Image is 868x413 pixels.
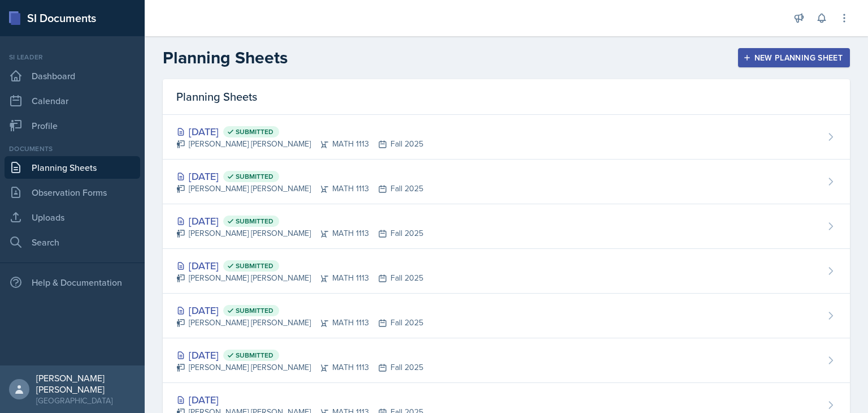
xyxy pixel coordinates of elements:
span: Submitted [236,127,274,136]
a: [DATE] Submitted [PERSON_NAME] [PERSON_NAME]MATH 1113Fall 2025 [163,249,850,294]
div: Si leader [5,52,140,62]
div: [PERSON_NAME] [PERSON_NAME] MATH 1113 Fall 2025 [176,138,423,150]
div: [PERSON_NAME] [PERSON_NAME] MATH 1113 Fall 2025 [176,227,423,239]
div: [DATE] [176,169,423,184]
a: Uploads [5,206,140,229]
div: Documents [5,144,140,154]
span: Submitted [236,261,274,270]
div: Planning Sheets [163,79,850,115]
a: [DATE] Submitted [PERSON_NAME] [PERSON_NAME]MATH 1113Fall 2025 [163,115,850,160]
a: Calendar [5,89,140,112]
div: [DATE] [176,347,423,363]
div: [PERSON_NAME] [PERSON_NAME] [36,372,136,395]
div: [DATE] [176,392,423,407]
div: [PERSON_NAME] [PERSON_NAME] MATH 1113 Fall 2025 [176,272,423,284]
div: [DATE] [176,213,423,229]
button: New Planning Sheet [738,48,850,67]
span: Submitted [236,306,274,315]
a: Profile [5,114,140,137]
span: Submitted [236,351,274,360]
div: [DATE] [176,303,423,318]
span: Submitted [236,217,274,226]
a: Search [5,231,140,253]
div: [DATE] [176,124,423,139]
a: Observation Forms [5,181,140,204]
div: [PERSON_NAME] [PERSON_NAME] MATH 1113 Fall 2025 [176,362,423,373]
a: [DATE] Submitted [PERSON_NAME] [PERSON_NAME]MATH 1113Fall 2025 [163,204,850,249]
a: [DATE] Submitted [PERSON_NAME] [PERSON_NAME]MATH 1113Fall 2025 [163,338,850,383]
h2: Planning Sheets [163,48,288,68]
div: [DATE] [176,258,423,273]
div: [PERSON_NAME] [PERSON_NAME] MATH 1113 Fall 2025 [176,183,423,195]
a: Planning Sheets [5,156,140,179]
div: [PERSON_NAME] [PERSON_NAME] MATH 1113 Fall 2025 [176,317,423,329]
div: New Planning Sheet [745,53,843,62]
a: [DATE] Submitted [PERSON_NAME] [PERSON_NAME]MATH 1113Fall 2025 [163,160,850,204]
span: Submitted [236,172,274,181]
div: Help & Documentation [5,271,140,294]
a: [DATE] Submitted [PERSON_NAME] [PERSON_NAME]MATH 1113Fall 2025 [163,294,850,338]
a: Dashboard [5,64,140,87]
div: [GEOGRAPHIC_DATA] [36,395,136,406]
